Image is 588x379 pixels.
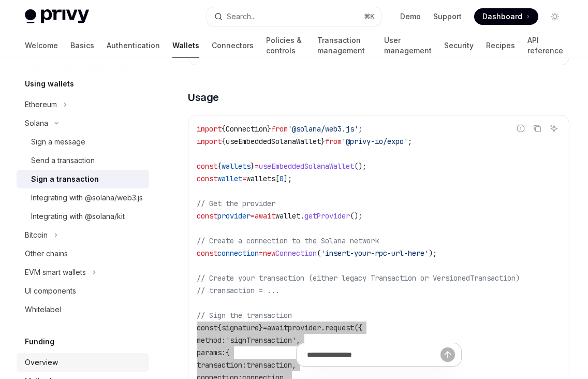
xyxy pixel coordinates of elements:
a: Transaction management [317,33,372,58]
div: Sign a message [31,136,85,148]
span: signature [222,323,259,332]
a: Policies & controls [266,33,305,58]
span: Connection [226,124,267,134]
a: Sign a message [17,133,149,151]
span: wallets [222,162,251,171]
span: 0 [280,174,284,183]
span: = [259,249,263,258]
span: connection [217,249,259,258]
span: { [222,137,226,146]
span: provider [288,323,321,332]
input: Ask a question... [307,343,440,366]
button: Toggle Solana section [17,114,149,133]
span: wallet [217,174,242,183]
div: Sign a transaction [31,173,99,185]
button: Toggle EVM smart wallets section [17,263,149,282]
a: Demo [400,11,421,22]
button: Toggle Ethereum section [17,95,149,114]
div: Search... [227,10,256,23]
span: Connection [275,249,317,258]
a: Wallets [172,33,199,58]
span: useEmbeddedSolanaWallet [259,162,354,171]
span: await [255,211,275,221]
div: Bitcoin [25,229,48,241]
a: Basics [70,33,94,58]
span: '@privy-io/expo' [342,137,408,146]
a: Connectors [212,33,254,58]
a: Welcome [25,33,58,58]
div: UI components [25,285,76,297]
span: wallet [275,211,300,221]
span: ); [429,249,437,258]
span: ]; [284,174,292,183]
span: ( [317,249,321,258]
span: const [197,162,217,171]
span: const [197,174,217,183]
span: } [321,137,325,146]
a: Security [444,33,474,58]
button: Toggle dark mode [547,8,563,25]
span: // Get the provider [197,199,275,208]
a: Authentication [107,33,160,58]
h5: Funding [25,336,54,348]
span: from [325,137,342,146]
span: wallets [246,174,275,183]
span: new [263,249,275,258]
span: await [267,323,288,332]
div: EVM smart wallets [25,266,86,279]
span: (); [350,211,362,221]
a: Whitelabel [17,300,149,319]
span: import [197,124,222,134]
a: Overview [17,353,149,372]
button: Report incorrect code [514,122,527,135]
a: API reference [527,33,563,58]
div: Send a transaction [31,154,95,167]
span: // Create a connection to the Solana network [197,236,379,245]
span: (); [354,162,366,171]
span: [ [275,174,280,183]
button: Send message [440,347,455,362]
button: Ask AI [547,122,561,135]
a: User management [384,33,432,58]
span: { [217,162,222,171]
span: import [197,137,222,146]
button: Toggle Bitcoin section [17,226,149,244]
span: = [255,162,259,171]
span: Dashboard [482,11,522,22]
a: Integrating with @solana/web3.js [17,188,149,207]
div: Other chains [25,247,68,260]
span: // Sign the transaction [197,311,292,320]
a: Integrating with @solana/kit [17,207,149,226]
span: { [217,323,222,332]
span: getProvider [304,211,350,221]
span: const [197,249,217,258]
span: const [197,323,217,332]
span: 'signTransaction' [226,336,296,345]
span: // Create your transaction (either legacy Transaction or VersionedTransaction) [197,273,520,283]
span: 'insert-your-rpc-url-here' [321,249,429,258]
h5: Using wallets [25,78,74,90]
span: ; [358,124,362,134]
span: ⌘ K [364,12,375,21]
button: Open search [207,7,381,26]
span: request [325,323,354,332]
span: , [296,336,300,345]
span: { [222,124,226,134]
a: Support [433,11,462,22]
div: Whitelabel [25,303,61,316]
a: Recipes [486,33,515,58]
div: Overview [25,356,58,369]
span: } [251,162,255,171]
span: from [271,124,288,134]
span: '@solana/web3.js' [288,124,358,134]
span: provider [217,211,251,221]
span: const [197,211,217,221]
a: Other chains [17,244,149,263]
span: Usage [188,90,219,105]
a: Sign a transaction [17,170,149,188]
span: method: [197,336,226,345]
span: ({ [354,323,362,332]
div: Integrating with @solana/kit [31,210,125,223]
div: Integrating with @solana/web3.js [31,192,143,204]
span: // transaction = ... [197,286,280,295]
